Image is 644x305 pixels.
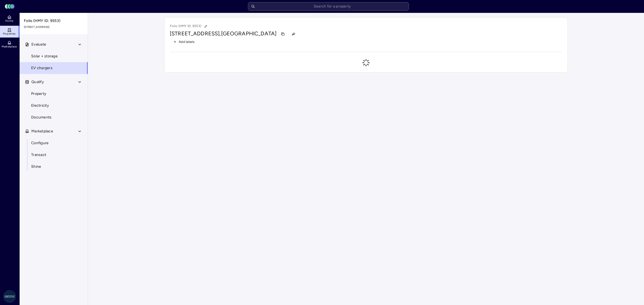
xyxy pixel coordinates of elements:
[31,128,53,134] span: Marketplace
[31,91,46,97] span: Property
[20,39,88,50] button: Evaluate
[221,30,277,37] span: [GEOGRAPHIC_DATA]
[20,76,88,88] button: Qualify
[2,45,17,48] span: Marketplace
[31,42,46,47] span: Evaluate
[3,32,16,35] span: Properties
[3,290,16,303] img: Greystar AS
[31,152,46,158] span: Transact
[19,111,88,123] a: Documents
[248,2,409,11] input: Search for a property
[19,149,88,161] a: Transact
[24,25,84,29] span: [STREET_ADDRESS]
[31,79,44,85] span: Qualify
[31,65,53,71] span: EV chargers
[19,137,88,149] a: Configure
[31,53,58,59] span: Solar + storage
[5,19,13,23] span: Home
[19,50,88,62] a: Solar + storage
[19,100,88,111] a: Electricity
[19,62,88,74] a: EV chargers
[20,125,88,137] button: Marketplace
[31,114,52,120] span: Documents
[170,23,209,30] p: Folio (HMY ID: 9553)
[170,38,198,45] button: Add labels
[170,30,221,37] span: [STREET_ADDRESS],
[19,88,88,100] a: Property
[19,161,88,173] a: Shine
[24,18,84,24] span: Folio (HMY ID: 9553)
[179,39,195,44] span: Add labels
[31,164,41,170] span: Shine
[31,103,49,109] span: Electricity
[31,140,49,146] span: Configure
